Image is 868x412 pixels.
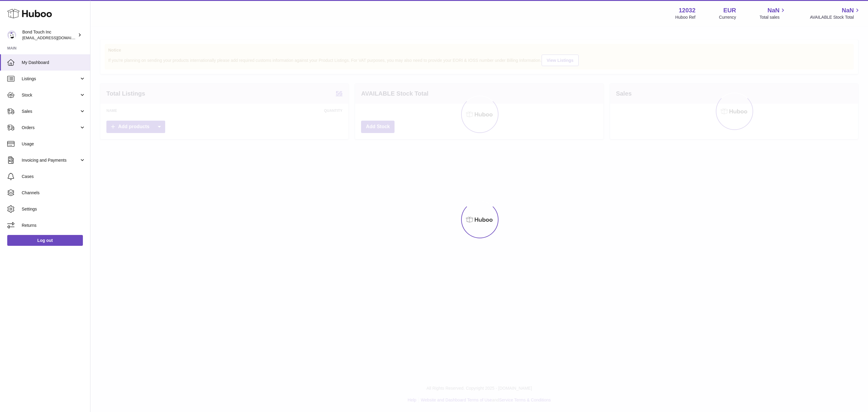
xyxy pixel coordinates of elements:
span: Listings [22,76,79,82]
span: NaN [842,6,854,14]
span: My Dashboard [22,60,86,65]
span: Channels [22,190,86,196]
div: Huboo Ref [675,14,696,20]
div: Bond Touch Inc [22,29,77,41]
span: NaN [767,6,779,14]
span: Returns [22,223,86,228]
span: Settings [22,206,86,212]
a: NaN AVAILABLE Stock Total [810,6,861,20]
img: logistics@bond-touch.com [7,30,16,40]
span: AVAILABLE Stock Total [810,14,861,20]
div: Currency [719,14,736,20]
span: Invoicing and Payments [22,157,79,163]
span: Orders [22,125,79,131]
strong: EUR [723,6,736,14]
span: Total sales [759,14,786,20]
a: NaN Total sales [759,6,786,20]
strong: 12032 [679,6,696,14]
span: Cases [22,174,86,179]
span: [EMAIL_ADDRESS][DOMAIN_NAME] [22,35,89,40]
span: Usage [22,141,86,147]
span: Stock [22,92,79,98]
a: Log out [7,235,83,246]
span: Sales [22,109,79,114]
